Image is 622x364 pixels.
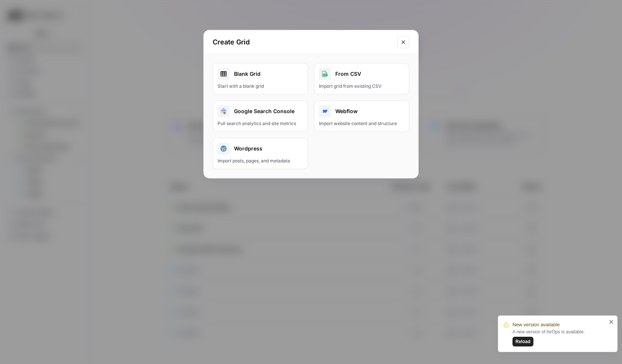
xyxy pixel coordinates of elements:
[213,37,393,47] h2: Create Grid
[218,120,303,127] div: Pull search analytics and site metrics
[512,321,560,329] span: New version available
[213,138,308,169] button: WordpressImport posts, pages, and metadata
[314,63,409,94] button: From CSVImport grid from existing CSV
[218,105,303,117] div: Google Search Console
[609,319,614,325] button: close
[397,36,409,48] button: Close modal
[515,338,530,345] span: Reload
[213,100,308,132] button: Google Search ConsolePull search analytics and site metrics
[218,158,303,164] div: Import posts, pages, and metadata
[218,68,303,80] div: Blank Grid
[314,100,409,132] button: WebflowImport website content and structure
[512,329,607,346] div: A new version of AirOps is available.
[218,83,303,90] div: Start with a blank grid
[319,105,404,117] div: Webflow
[319,120,404,127] div: Import website content and structure
[218,143,303,155] div: Wordpress
[319,83,404,90] div: Import grid from existing CSV
[213,63,308,94] a: Blank GridStart with a blank grid
[319,68,404,80] div: From CSV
